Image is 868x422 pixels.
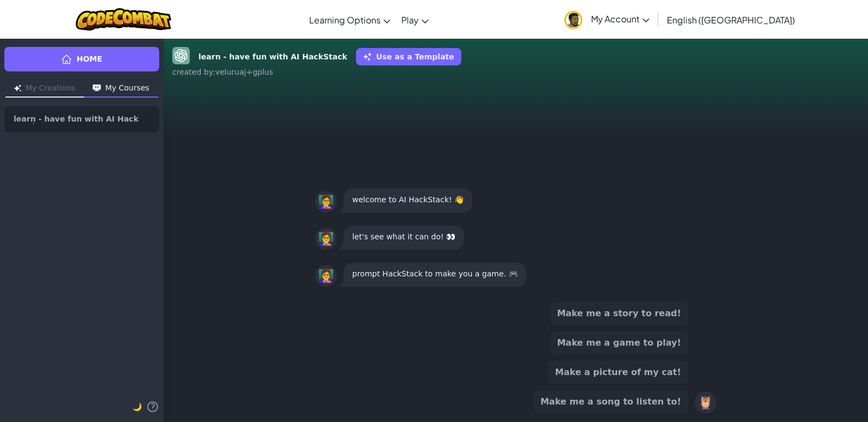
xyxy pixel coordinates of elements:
span: learn - have fun with AI HackStack [14,115,141,124]
img: avatar [564,11,582,29]
p: welcome to AI HackStack! 👋 [352,193,463,206]
div: 👩‍🏫 [315,191,337,213]
a: My Account [559,2,655,37]
button: Make a picture of my cat! [548,361,688,384]
button: Use as a Template [356,48,461,65]
a: Home [4,47,159,71]
button: Make me a game to play! [550,331,688,354]
img: GPT-4 [172,47,190,64]
a: English ([GEOGRAPHIC_DATA]) [661,5,800,34]
img: CodeCombat logo [76,8,171,31]
a: Learning Options [304,5,396,34]
p: let's see what it can do! 👀 [352,230,455,243]
img: Icon [93,85,101,92]
button: Make me a story to read! [550,302,688,325]
div: 👩‍🏫 [315,228,337,250]
span: 🌙 [132,402,142,411]
button: 🌙 [132,400,142,413]
div: 👩‍🏫 [315,265,337,287]
strong: learn - have fun with AI HackStack [198,51,347,63]
a: Play [396,5,434,34]
span: English ([GEOGRAPHIC_DATA]) [667,14,795,26]
a: learn - have fun with AI HackStack [4,106,159,132]
div: 🦉 [695,391,716,413]
button: My Creations [5,80,84,98]
p: prompt HackStack to make you a game. 🎮 [352,267,518,280]
span: My Account [591,13,649,25]
span: Play [401,14,419,26]
span: created by : veluruaj+gplus [172,68,273,76]
span: Home [76,53,102,65]
img: Icon [14,85,21,92]
span: Learning Options [309,14,381,26]
button: Make me a song to listen to! [533,390,688,413]
button: My Courses [84,80,158,98]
